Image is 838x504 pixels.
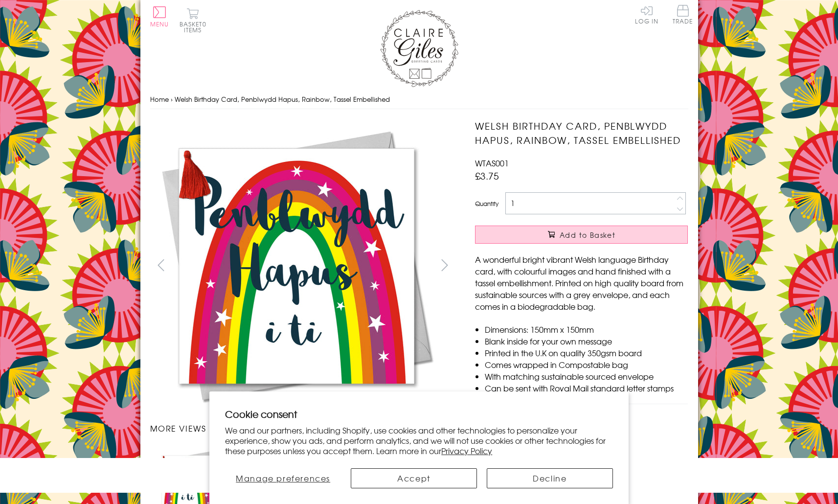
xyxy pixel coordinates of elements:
button: next [433,254,455,276]
button: Basket0 items [180,8,206,33]
li: Blank inside for your own message [485,335,688,347]
span: WTAS001 [475,157,509,169]
p: We and our partners, including Shopify, use cookies and other technologies to personalize your ex... [225,425,613,456]
h1: Welsh Birthday Card, Penblwydd Hapus, Rainbow, Tassel Embellished [475,119,688,147]
a: Home [150,94,169,104]
span: Trade [673,5,693,24]
button: Accept [351,468,477,488]
button: prev [150,254,172,276]
span: Menu [150,20,169,28]
button: Menu [150,6,169,27]
li: Printed in the U.K on quality 350gsm board [485,347,688,359]
span: › [171,94,173,104]
span: Add to Basket [560,230,615,240]
a: Log In [635,5,658,24]
span: 0 items [184,20,206,34]
button: Manage preferences [225,468,341,488]
li: With matching sustainable sourced envelope [485,370,688,382]
label: Quantity [475,199,498,208]
li: Comes wrapped in Compostable bag [485,359,688,370]
p: A wonderful bright vibrant Welsh language Birthday card, with colourful images and hand finished ... [475,253,688,312]
a: Privacy Policy [441,445,492,457]
span: Manage preferences [236,472,330,484]
img: Welsh Birthday Card, Penblwydd Hapus, Rainbow, Tassel Embellished [150,119,443,412]
a: Trade [673,5,693,26]
h2: Cookie consent [225,407,613,421]
button: Decline [487,468,613,488]
img: Welsh Birthday Card, Penblwydd Hapus, Rainbow, Tassel Embellished [455,119,749,412]
img: Claire Giles Greetings Cards [380,10,458,87]
button: Add to Basket [475,226,688,244]
nav: breadcrumbs [150,90,688,110]
li: Can be sent with Royal Mail standard letter stamps [485,382,688,394]
span: £3.75 [475,169,499,183]
li: Dimensions: 150mm x 150mm [485,323,688,335]
h3: More views [150,422,456,434]
span: Welsh Birthday Card, Penblwydd Hapus, Rainbow, Tassel Embellished [175,94,390,104]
